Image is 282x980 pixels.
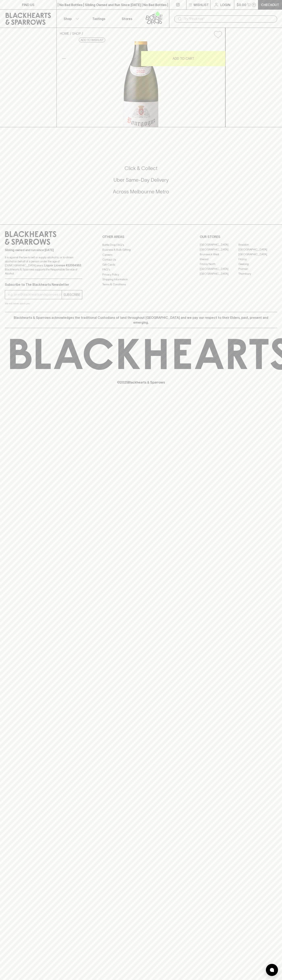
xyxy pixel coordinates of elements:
a: Elwood [200,257,238,262]
p: Tastings [92,16,105,21]
p: Subscribe to The Blackhearts Newsletter [5,282,82,287]
a: Fitzroy [238,257,277,262]
p: $0.00 [237,2,246,7]
div: Call to action block [5,149,277,216]
a: Contact Us [102,257,180,262]
a: Fitzroy North [200,262,238,267]
p: 0 [253,4,255,6]
a: FAQ's [102,267,180,272]
a: Stores [113,10,141,28]
h5: Click & Collect [5,165,277,172]
a: Business & Bulk Gifting [102,247,180,252]
a: [GEOGRAPHIC_DATA] [238,252,277,257]
p: Checkout [261,2,279,7]
p: ADD TO CART [173,56,194,61]
h5: Uber Same-Day Delivery [5,177,277,183]
p: OTHER AREAS [102,234,180,239]
a: Braddon [238,242,277,247]
a: HOME [60,32,69,35]
p: OUR STORES [200,234,277,239]
a: [GEOGRAPHIC_DATA] [200,271,238,276]
a: Terms & Conditions [102,282,180,287]
button: ADD TO CART [141,51,225,66]
a: Privacy Policy [102,272,180,277]
strong: Liquor License #32064953 [44,264,81,267]
p: Sibling owned and run since [DATE] [5,248,82,252]
input: Try "Pinot noir" [184,16,274,22]
p: Login [220,2,230,7]
a: Shipping Information [102,277,180,282]
a: Thornbury [238,271,277,276]
a: [GEOGRAPHIC_DATA] [200,242,238,247]
a: [GEOGRAPHIC_DATA] [238,247,277,252]
p: We will never spam you [5,301,82,305]
a: Brunswick West [200,252,238,257]
button: SUBSCRIBE [62,290,82,299]
img: 40101.png [57,41,225,127]
p: Blackhearts & Sparrows acknowledges the traditional Custodians of land throughout [GEOGRAPHIC_DAT... [8,315,274,325]
img: bubble-icon [270,968,274,972]
a: SHOP [72,32,81,35]
a: Careers [102,252,180,257]
a: Geelong [238,262,277,267]
p: FIND US [22,2,34,7]
a: Gift Cards [102,262,180,267]
a: Prahran [238,267,277,271]
p: Stores [122,16,132,21]
a: Bottle Drop FAQ's [102,242,180,247]
p: Wishlist [194,2,209,7]
button: Shop [57,10,85,28]
p: SUBSCRIBE [63,292,80,297]
button: Add to wishlist [79,38,105,42]
a: [GEOGRAPHIC_DATA] [200,267,238,271]
button: Add to wishlist [212,29,224,40]
a: [GEOGRAPHIC_DATA] [200,247,238,252]
h5: Across Melbourne Metro [5,188,277,195]
p: It is against the law to sell or supply alcohol to, or to obtain alcohol on behalf of a person un... [5,255,82,275]
a: Tastings [85,10,113,28]
input: e.g. jane@blackheartsandsparrows.com.au [8,291,62,298]
p: Shop [64,16,72,21]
